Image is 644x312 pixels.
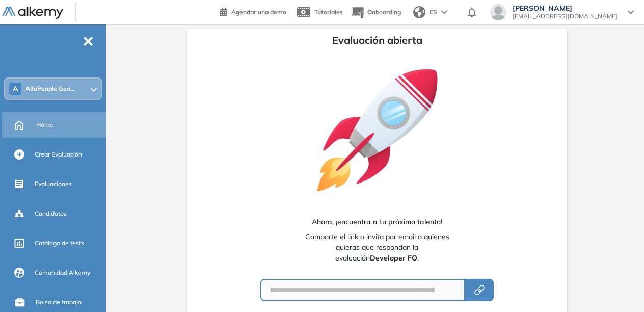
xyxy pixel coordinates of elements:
span: Comunidad Alkemy [35,268,90,277]
b: Developer FO [370,253,417,263]
span: Evaluaciones [35,179,72,189]
span: [EMAIL_ADDRESS][DOMAIN_NAME] [513,12,618,20]
span: Onboarding [367,8,401,16]
span: A [13,85,18,93]
span: Crear Evaluación [35,150,82,159]
span: Candidatos [35,209,67,218]
img: Logo [2,7,63,19]
span: [PERSON_NAME] [513,4,618,12]
span: Evaluación abierta [332,33,422,48]
span: Bolsa de trabajo [36,298,82,307]
span: Ahora, ¡encuentra a tu próximo talento! [312,217,442,227]
span: AlfaPeople Gen... [25,85,75,93]
img: arrow [441,10,447,14]
span: Comparte el link o invita por email a quienes quieras que respondan la evaluación . [303,231,451,264]
span: Catálogo de tests [35,239,84,248]
img: world [413,6,425,18]
span: ES [430,8,437,17]
span: Agendar una demo [231,8,286,16]
span: Home [36,120,53,129]
a: Agendar una demo [220,5,286,17]
button: Onboarding [351,2,401,23]
span: Tutoriales [314,8,343,16]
